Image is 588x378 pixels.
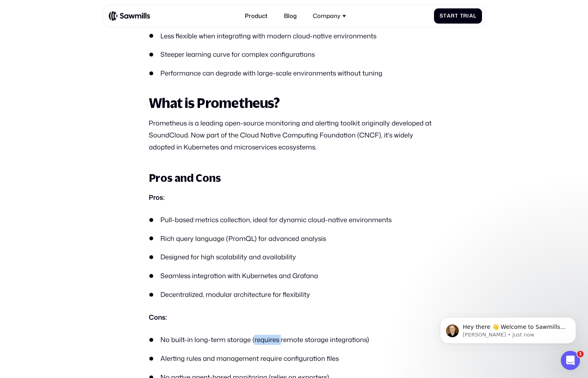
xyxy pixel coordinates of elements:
p: Prometheus is a leading open-source monitoring and alerting toolkit originally developed at Sound... [149,117,439,153]
li: Steeper learning curve for complex configurations [149,50,439,60]
li: Alerting rules and management require configuration files [149,354,439,364]
span: t [455,13,458,19]
span: r [463,13,467,19]
li: Less flexible when integrating with modern cloud-native environments [149,31,439,41]
span: a [447,13,451,19]
li: Performance can degrade with large-scale environments without tuning [149,68,439,78]
span: l [473,13,476,19]
span: T [460,13,464,19]
strong: Pros and Cons [149,171,221,184]
li: Designed for high scalability and availability [149,252,439,262]
strong: Cons: [149,312,167,322]
strong: Pros: [149,193,164,202]
div: Company [308,8,350,24]
a: StartTrial [434,8,482,23]
li: No built-in long-term storage (requires remote storage integrations) [149,335,439,345]
li: Pull-based metrics collection, ideal for dynamic cloud-native environments [149,215,439,225]
iframe: Intercom live chat [561,351,580,370]
span: r [451,13,455,19]
li: Seamless integration with Kubernetes and Grafana [149,271,439,281]
a: Product [240,8,272,24]
strong: What is Prometheus? [149,95,280,111]
span: 1 [577,351,584,357]
a: Blog [280,8,301,24]
li: Decentralized, modular architecture for flexibility [149,290,439,300]
li: Rich query language (PromQL) for advanced analysis [149,234,439,244]
span: S [440,13,443,19]
div: Company [313,12,340,20]
span: a [469,13,473,19]
span: t [443,13,447,19]
iframe: Intercom notifications message [428,300,588,356]
span: i [467,13,469,19]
